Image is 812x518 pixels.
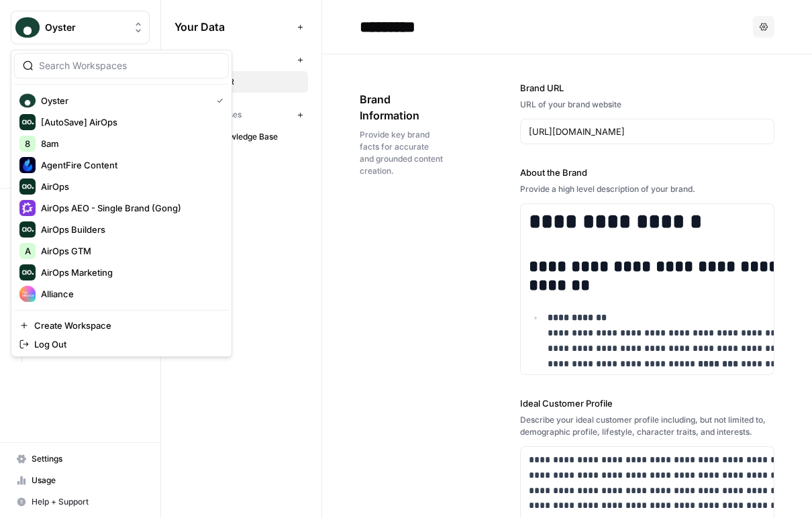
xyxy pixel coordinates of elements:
[41,287,218,301] span: Alliance
[32,474,144,486] span: Usage
[19,286,36,302] img: Alliance Logo
[174,71,308,93] a: Oyster HR
[41,223,218,236] span: AirOps Builders
[41,201,218,215] span: AirOps AEO - Single Brand (Gong)
[11,448,150,470] a: Settings
[15,15,40,40] img: Oyster Logo
[520,166,775,179] label: About the Brand
[529,125,766,138] input: www.sundaysoccer.com
[520,183,775,195] div: Provide a high level description of your brand.
[19,157,36,173] img: AgentFire Content Logo
[174,19,292,35] span: Your Data
[195,131,302,143] span: New Knowledge Base
[19,264,36,280] img: AirOps Marketing Logo
[41,180,218,193] span: AirOps
[360,91,445,123] span: Brand Information
[41,115,218,129] span: [AutoSave] AirOps
[19,93,36,109] img: Oyster Logo
[11,470,150,491] a: Usage
[520,414,775,438] div: Describe your ideal customer profile including, but not limited to, demographic profile, lifestyl...
[19,114,36,130] img: [AutoSave] AirOps Logo
[19,221,36,238] img: AirOps Builders Logo
[41,244,218,258] span: AirOps GTM
[19,200,36,216] img: AirOps AEO - Single Brand (Gong) Logo
[520,397,775,410] label: Ideal Customer Profile
[32,453,144,465] span: Settings
[195,76,302,88] span: Oyster HR
[41,266,218,279] span: AirOps Marketing
[174,126,308,148] a: New Knowledge Base
[34,319,218,332] span: Create Workspace
[11,50,232,357] div: Workspace: Oyster
[11,491,150,513] button: Help + Support
[25,137,30,150] span: 8
[11,11,150,44] button: Workspace: Oyster
[34,338,218,351] span: Log Out
[14,316,229,335] a: Create Workspace
[41,158,218,172] span: AgentFire Content
[520,81,775,95] label: Brand URL
[14,335,229,354] a: Log Out
[520,99,775,111] div: URL of your brand website
[41,137,218,150] span: 8am
[25,244,31,258] span: A
[19,178,36,195] img: AirOps Logo
[41,94,206,107] span: Oyster
[39,59,220,72] input: Search Workspaces
[360,129,445,177] span: Provide key brand facts for accurate and grounded content creation.
[45,21,126,34] span: Oyster
[32,496,144,508] span: Help + Support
